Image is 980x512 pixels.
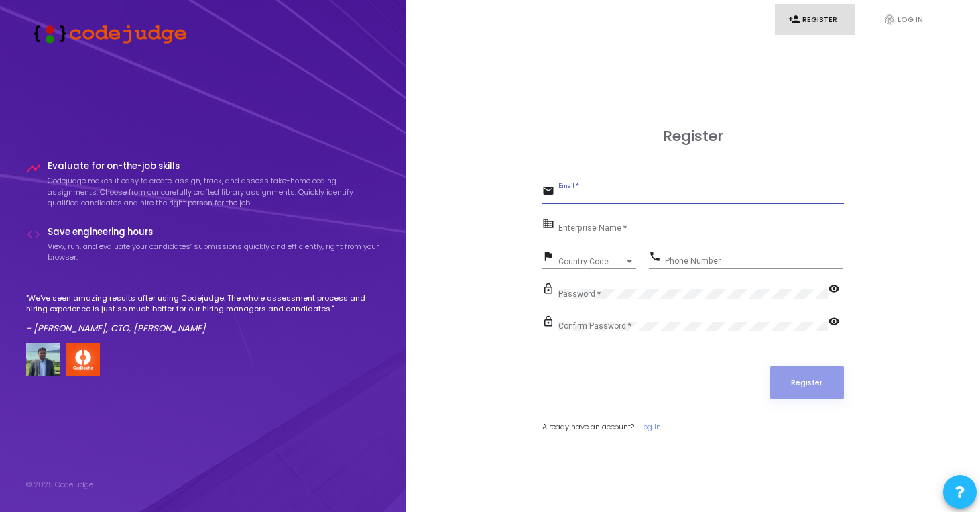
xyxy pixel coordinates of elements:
[542,250,558,266] mat-icon: flag
[649,250,665,266] mat-icon: phone
[542,184,558,200] mat-icon: email
[542,421,634,432] span: Already have an account?
[542,127,844,145] h3: Register
[828,282,844,298] mat-icon: visibility
[26,161,41,176] i: timeline
[26,322,206,335] em: - [PERSON_NAME], CTO, [PERSON_NAME]
[640,421,661,433] a: Log In
[48,175,380,209] p: Codejudge makes it easy to create, assign, track, and assess take-home coding assignments. Choose...
[26,479,93,491] div: © 2025 Codejudge
[558,191,844,201] input: Email
[870,4,951,36] a: fingerprintLog In
[48,241,380,263] p: View, run, and evaluate your candidates’ submissions quickly and efficiently, right from your bro...
[26,343,60,376] img: user image
[770,366,844,399] button: Register
[775,4,855,36] a: person_addRegister
[542,217,558,233] mat-icon: business
[26,293,380,315] p: "We've seen amazing results after using Codejudge. The whole assessment process and hiring experi...
[788,13,800,25] i: person_add
[542,315,558,331] mat-icon: lock_outline
[828,315,844,331] mat-icon: visibility
[558,224,844,234] input: Enterprise Name
[542,282,558,298] mat-icon: lock_outline
[66,343,100,376] img: company-logo
[48,161,380,172] h4: Evaluate for on-the-job skills
[665,256,843,266] input: Phone Number
[26,227,41,242] i: code
[558,258,624,266] span: Country Code
[48,227,380,238] h4: Save engineering hours
[883,13,896,25] i: fingerprint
